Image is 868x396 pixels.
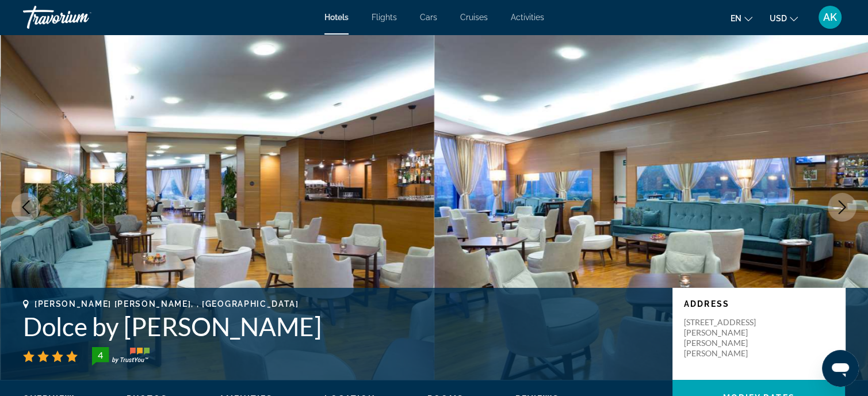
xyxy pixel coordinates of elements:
a: Hotels [324,13,349,22]
p: Address [684,299,833,309]
h1: Dolce by [PERSON_NAME] [23,311,661,341]
p: [STREET_ADDRESS][PERSON_NAME][PERSON_NAME][PERSON_NAME] [684,317,776,359]
a: Flights [372,13,397,22]
span: USD [770,14,787,23]
span: AK [823,12,837,23]
button: Change currency [770,10,798,26]
span: [PERSON_NAME] [PERSON_NAME], , [GEOGRAPHIC_DATA] [35,299,299,309]
button: Next image [828,193,856,222]
span: en [731,14,741,23]
img: TrustYou guest rating badge [92,347,150,365]
a: Travorium [23,2,138,32]
a: Cruises [460,13,488,22]
a: Cars [420,13,437,22]
a: Activities [511,13,544,22]
iframe: Кнопка запуска окна обмена сообщениями [822,350,859,387]
div: 4 [89,348,112,362]
button: Previous image [12,193,40,222]
button: User Menu [815,5,845,29]
button: Change language [731,10,752,26]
